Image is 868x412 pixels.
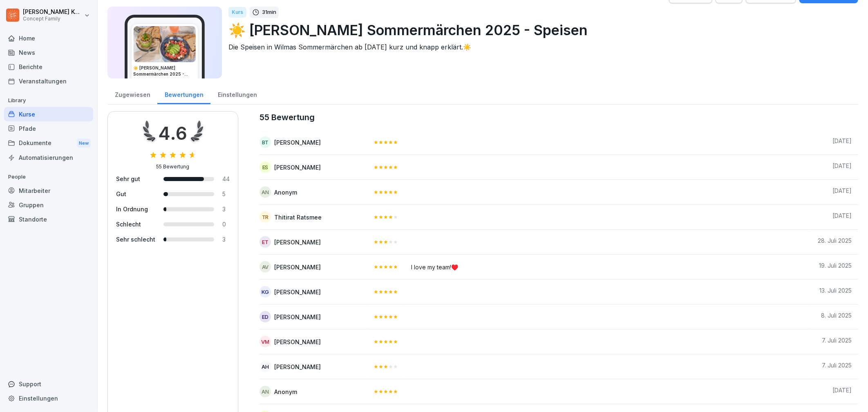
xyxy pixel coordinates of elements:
td: [DATE] [809,180,858,205]
div: Schlecht [116,220,155,228]
td: [DATE] [809,379,858,404]
div: Anonym [274,387,297,396]
td: [DATE] [809,130,858,155]
a: Kurse [4,107,93,121]
div: 44 [222,175,230,183]
div: Support [4,377,93,391]
div: Sehr gut [116,175,155,183]
a: Mitarbeiter [4,184,93,198]
div: 55 Bewertung [157,163,190,170]
div: [PERSON_NAME] [274,163,321,172]
div: 3 [222,235,230,244]
div: 5 [222,190,230,198]
a: Automatisierungen [4,150,93,165]
p: [PERSON_NAME] Komarov [23,9,83,16]
div: Thitirat Ratsmee [274,213,322,222]
td: 28. Juli 2025 [809,230,858,255]
a: Gruppen [4,198,93,212]
td: 7. Juli 2025 [809,354,858,379]
div: Gut [116,190,155,198]
div: Sehr schlecht [116,235,155,244]
div: [PERSON_NAME] [274,238,321,246]
div: BT [260,137,271,148]
div: Anonym [274,188,297,197]
div: VM [260,336,271,347]
div: I love my team!♥️ [411,261,803,271]
div: [PERSON_NAME] [274,263,321,271]
p: Library [4,94,93,107]
p: Die Speisen in Wilmas Sommermärchen ab [DATE] kurz und knapp erklärt.☀️ [228,42,852,52]
div: ET [260,236,271,248]
div: ED [260,311,271,322]
div: ES [260,161,271,173]
div: [PERSON_NAME] [274,363,321,371]
p: ☀️ [PERSON_NAME] Sommermärchen 2025 - Speisen [228,20,852,40]
a: Einstellungen [4,391,93,405]
a: Pfade [4,121,93,136]
a: Einstellungen [210,83,264,104]
div: New [77,139,91,148]
div: In Ordnung [116,205,155,213]
td: 8. Juli 2025 [809,305,858,329]
div: AH [260,361,271,372]
p: 31 min [262,8,276,16]
div: An [260,386,271,397]
div: Kurs [228,7,246,18]
td: 13. Juli 2025 [809,280,858,305]
div: An [260,186,271,198]
caption: 55 Bewertung [260,111,858,123]
a: DokumenteNew [4,136,93,151]
div: [PERSON_NAME] [274,288,321,296]
a: Veranstaltungen [4,74,93,88]
td: [DATE] [809,205,858,230]
p: Concept Family [23,16,83,22]
a: Standorte [4,212,93,226]
div: [PERSON_NAME] [274,313,321,321]
a: Zugewiesen [107,83,157,104]
div: Dokumente [4,136,93,151]
td: 7. Juli 2025 [809,329,858,354]
a: Bewertungen [157,83,210,104]
p: People [4,170,93,184]
a: Berichte [4,60,93,74]
td: [DATE] [809,155,858,180]
div: [PERSON_NAME] [274,338,321,346]
div: 4.6 [159,120,188,147]
h3: ☀️ [PERSON_NAME] Sommermärchen 2025 - Speisen [133,65,196,77]
div: 0 [222,220,230,228]
div: [PERSON_NAME] [274,138,321,147]
div: KG [260,286,271,298]
img: vxey3jhup7ci568mo7dyx3an.png [134,26,196,62]
td: 19. Juli 2025 [809,255,858,280]
div: AV [260,261,271,273]
div: TR [260,211,271,223]
a: Home [4,31,93,45]
div: 3 [222,205,230,213]
a: News [4,45,93,60]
